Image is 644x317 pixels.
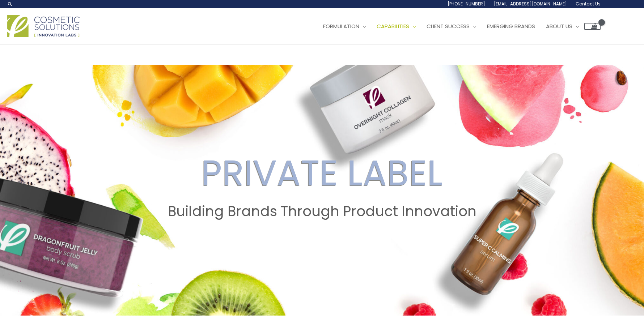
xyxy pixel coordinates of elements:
[312,16,601,37] nav: Site Navigation
[482,16,541,37] a: Emerging Brands
[377,22,409,30] span: Capabilities
[427,22,470,30] span: Client Success
[448,1,485,7] span: [PHONE_NUMBER]
[421,16,482,37] a: Client Success
[584,23,601,30] a: View Shopping Cart, empty
[7,152,637,194] h2: PRIVATE LABEL
[323,22,359,30] span: Formulation
[7,1,13,7] a: Search icon link
[7,203,637,220] h2: Building Brands Through Product Innovation
[7,15,80,37] img: Cosmetic Solutions Logo
[546,22,572,30] span: About Us
[318,16,371,37] a: Formulation
[371,16,421,37] a: Capabilities
[541,16,584,37] a: About Us
[576,1,601,7] span: Contact Us
[494,1,567,7] span: [EMAIL_ADDRESS][DOMAIN_NAME]
[487,22,535,30] span: Emerging Brands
